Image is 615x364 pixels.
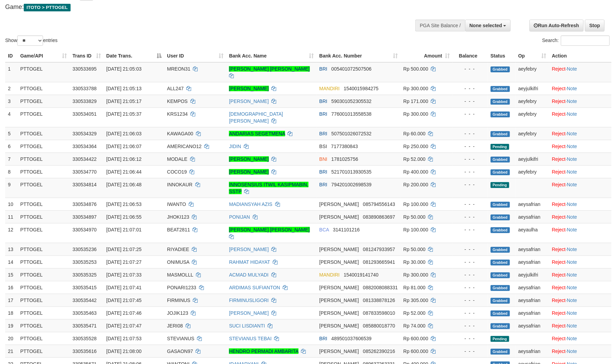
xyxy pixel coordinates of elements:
span: 330535236 [73,247,97,252]
td: 9 [5,178,18,198]
td: · [549,268,612,281]
a: Reject [552,144,566,149]
td: · [549,294,612,306]
a: Reject [552,111,566,117]
td: PTTOGEL [18,256,70,268]
span: BRI [319,111,327,117]
span: BRI [319,66,327,72]
span: 330535415 [73,285,97,290]
th: Op: activate to sort column ascending [515,50,549,62]
span: BNI [319,156,327,162]
a: STEVIANUS TEBAI [229,336,271,341]
td: · [549,243,612,256]
span: Copy 005401072507506 to clipboard [331,66,372,72]
span: Pending [491,182,509,188]
div: - - - [455,259,485,266]
a: HENDRO PERMADI AMBARITA [229,349,298,354]
td: 8 [5,165,18,178]
td: PTTOGEL [18,62,70,82]
span: [DATE] 21:05:03 [106,66,142,72]
span: ONIMUSA [167,259,189,265]
div: - - - [455,130,485,137]
a: ARDIMAS SUFIANTON [229,285,280,290]
input: Search: [561,35,610,46]
span: Rp 171.000 [404,98,428,104]
button: None selected [465,20,511,31]
span: RIYADIEE [167,247,189,252]
td: 1 [5,62,18,82]
a: Reject [552,349,566,354]
a: Note [567,349,577,354]
a: Note [567,310,577,316]
td: PTTOGEL [18,127,70,140]
a: [PERSON_NAME] [229,86,269,91]
td: 16 [5,281,18,294]
div: - - - [455,143,485,150]
span: MODALE [167,156,187,162]
a: Note [567,182,577,187]
td: PTTOGEL [18,306,70,319]
span: 330534051 [73,111,97,117]
td: 10 [5,198,18,210]
span: Grabbed [491,215,510,220]
a: Reject [552,323,566,329]
a: Note [567,247,577,252]
a: [PERSON_NAME] [229,310,269,316]
span: Grabbed [491,285,510,291]
span: [DATE] 21:05:37 [106,111,142,117]
a: Note [567,98,577,104]
span: BSI [319,144,327,149]
a: ANDARIAS SEGETMENA [229,131,285,136]
td: · [549,127,612,140]
div: - - - [455,111,485,117]
span: ITOTO > PTTOGEL [24,4,71,11]
td: aeyfebry [515,107,549,127]
span: BRI [319,169,327,175]
span: [DATE] 21:07:33 [106,272,142,278]
td: · [549,198,612,210]
span: Rp 30.000 [404,259,426,265]
td: · [549,281,612,294]
td: · [549,178,612,198]
td: aeyfebry [515,95,549,107]
a: Note [567,259,577,265]
span: [PERSON_NAME] [319,285,359,290]
span: Rp 200.000 [404,182,428,187]
a: Note [567,214,577,220]
div: - - - [455,201,485,208]
div: - - - [455,156,485,163]
div: - - - [455,246,485,253]
span: COCO19 [167,169,187,175]
td: PTTOGEL [18,82,70,95]
span: [DATE] 21:06:48 [106,182,142,187]
div: - - - [455,297,485,304]
td: aeysafrian [515,210,549,223]
span: 330535463 [73,310,97,316]
a: [PERSON_NAME] [229,98,269,104]
th: Trans ID: activate to sort column ascending [70,50,104,62]
a: Note [567,66,577,72]
span: Rp 50.000 [404,214,426,220]
td: · [549,210,612,223]
span: Copy 7177380843 to clipboard [331,144,358,149]
span: Rp 305.000 [404,298,428,303]
div: - - - [455,98,485,105]
span: BRI [319,98,327,104]
span: Grabbed [491,298,510,304]
span: INNOKAUR [167,182,192,187]
td: 4 [5,107,18,127]
span: Copy 081293665941 to clipboard [363,259,395,265]
a: Reject [552,298,566,303]
span: JOJIK123 [167,310,188,316]
a: [PERSON_NAME] [229,156,269,162]
a: PONIJAN [229,214,250,220]
td: PTTOGEL [18,165,70,178]
td: PTTOGEL [18,294,70,306]
td: PTTOGEL [18,281,70,294]
span: Copy 1781025756 to clipboard [331,156,358,162]
a: Note [567,227,577,232]
a: Note [567,169,577,175]
a: FIRMINUSLIGORI [229,298,269,303]
span: KAWAGA00 [167,131,193,136]
span: Grabbed [491,131,510,137]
